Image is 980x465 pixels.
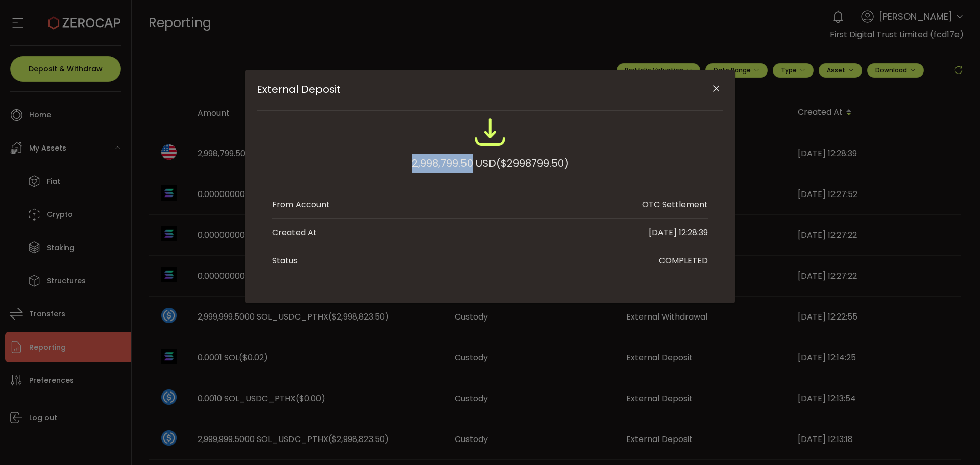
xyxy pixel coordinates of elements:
[642,199,708,211] div: OTC Settlement
[257,83,677,95] span: External Deposit
[272,255,298,267] div: Status
[245,70,735,303] div: External Deposit
[412,154,569,173] div: 2,998,799.50 USD
[929,416,980,465] iframe: Chat Widget
[659,255,708,267] div: COMPLETED
[272,227,317,239] div: Created At
[649,227,708,239] div: [DATE] 12:28:39
[272,199,330,211] div: From Account
[496,154,569,173] span: ($2998799.50)
[707,80,725,98] button: Close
